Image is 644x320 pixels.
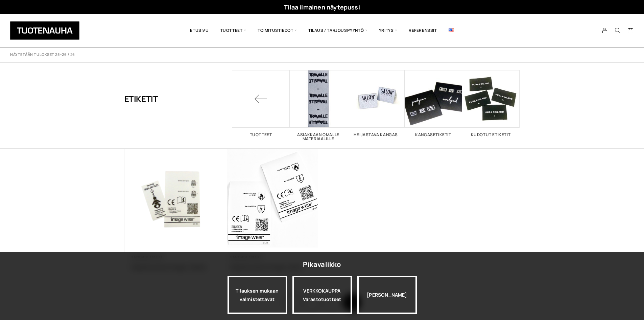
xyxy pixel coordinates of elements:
a: My Account [598,27,612,34]
a: Tilaa ilmainen näytepussi [284,3,360,11]
img: English [449,28,454,32]
div: VERKKOKAUPPA Varastotuotteet [292,276,352,314]
a: Cart [627,27,634,35]
a: Tilauksen mukaan valmistettavat [228,276,287,314]
h2: Tuotteet [232,133,290,137]
a: Etusivu [184,19,214,42]
div: Pikavalikko [303,258,341,271]
a: Visit product category Heijastava kangas [347,70,405,137]
a: Tuotteet [232,70,290,137]
a: Visit product category Asiakkaan omalle materiaalille [290,70,347,141]
div: [PERSON_NAME] [357,276,417,314]
span: Tilaus / Tarjouspyyntö [303,19,373,42]
a: Referenssit [403,19,443,42]
button: Search [611,27,624,34]
h1: Etiketit [124,70,158,128]
h2: Heijastava kangas [347,133,405,137]
p: Näytetään tulokset 25–26 / 26 [10,52,75,57]
h2: Kangasetiketit [405,133,462,137]
img: Tuotenauha Oy [10,21,79,40]
span: Tuotteet [215,19,252,42]
span: Yritys [373,19,403,42]
span: Toimitustiedot [252,19,303,42]
h2: Kudotut etiketit [462,133,520,137]
h2: Asiakkaan omalle materiaalille [290,133,347,141]
a: VERKKOKAUPPAVarastotuotteet [292,276,352,314]
a: Visit product category Kangasetiketit [405,70,462,137]
a: Visit product category Kudotut etiketit [462,70,520,137]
